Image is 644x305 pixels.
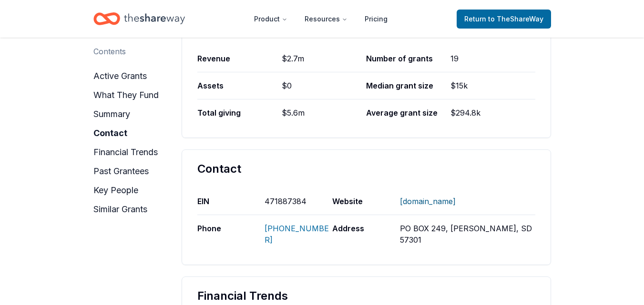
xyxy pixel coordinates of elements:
[488,15,543,23] span: to TheShareWay
[282,45,366,72] div: $2.7m
[197,45,282,72] div: Revenue
[93,145,158,160] button: financial trends
[332,188,400,215] div: Website
[332,215,400,253] div: Address
[197,188,265,215] div: EIN
[197,72,282,99] div: Assets
[265,188,332,215] div: 471887384
[93,69,147,84] button: active grants
[366,45,450,72] div: Number of grants
[297,10,355,29] button: Resources
[93,164,149,179] button: past grantees
[93,88,159,103] button: what they fund
[197,288,535,304] div: Financial Trends
[366,99,450,126] div: Average grant size
[93,126,127,141] button: contact
[357,10,395,29] a: Pricing
[93,202,147,217] button: similar grants
[93,107,130,122] button: summary
[197,215,265,253] div: Phone
[246,8,395,30] nav: Main
[93,8,185,30] a: Home
[400,224,532,245] span: PO BOX 249, [PERSON_NAME], SD 57301
[93,46,126,57] div: Contents
[400,189,456,214] a: [DOMAIN_NAME]
[366,72,450,99] div: Median grant size
[197,99,282,126] div: Total giving
[464,13,543,25] span: Return
[197,161,535,177] div: Contact
[450,72,535,99] div: $15k
[265,224,329,245] a: [PHONE_NUMBER]
[282,99,366,126] div: $5.6m
[457,10,551,29] a: Returnto TheShareWay
[450,99,535,126] div: $294.8k
[450,45,535,72] div: 19
[246,10,295,29] button: Product
[93,183,138,198] button: key people
[282,72,366,99] div: $0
